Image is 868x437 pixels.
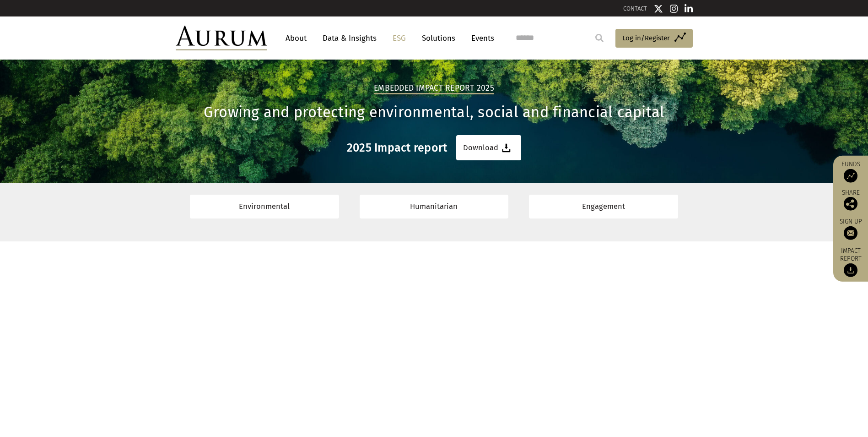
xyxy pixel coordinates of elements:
a: Download [456,135,521,160]
img: Aurum [176,26,267,50]
a: Humanitarian [360,195,509,218]
input: Submit [590,29,609,47]
a: ESG [388,30,410,47]
a: Events [467,30,494,47]
a: Engagement [529,195,678,218]
a: About [281,30,311,47]
img: Sign up to our newsletter [844,226,857,240]
h2: Embedded Impact report 2025 [374,83,494,94]
a: Environmental [190,195,339,218]
a: Log in/Register [615,29,693,48]
a: Impact report [838,247,863,277]
div: Share [838,190,863,211]
img: Access Funds [844,169,857,183]
img: Instagram icon [670,4,678,13]
a: Solutions [417,30,460,47]
span: Log in/Register [622,33,670,44]
img: Linkedin icon [685,4,693,13]
img: Twitter icon [654,4,663,13]
a: Funds [838,160,863,183]
a: Data & Insights [318,30,381,47]
h3: 2025 Impact report [347,141,447,155]
a: CONTACT [623,5,647,12]
img: Share this post [844,197,857,211]
h1: Growing and protecting environmental, social and financial capital [176,104,693,121]
a: Sign up [838,218,863,240]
